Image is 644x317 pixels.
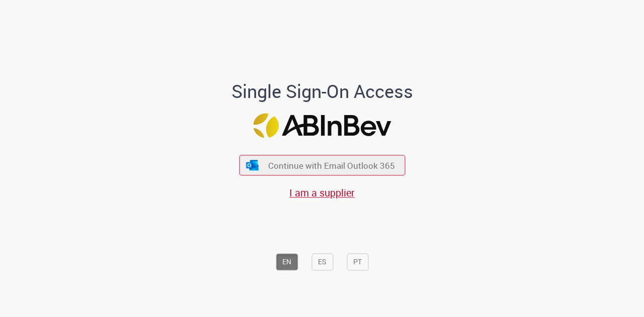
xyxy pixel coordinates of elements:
[276,253,298,270] button: EN
[311,253,333,270] button: ES
[347,253,368,270] button: PT
[183,81,462,101] h1: Single Sign-On Access
[253,114,391,138] img: Logo ABInBev
[246,160,260,170] img: ícone Azure/Microsoft 360
[289,186,355,200] a: I am a supplier
[239,155,405,175] button: ícone Azure/Microsoft 360 Continue with Email Outlook 365
[268,160,395,171] span: Continue with Email Outlook 365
